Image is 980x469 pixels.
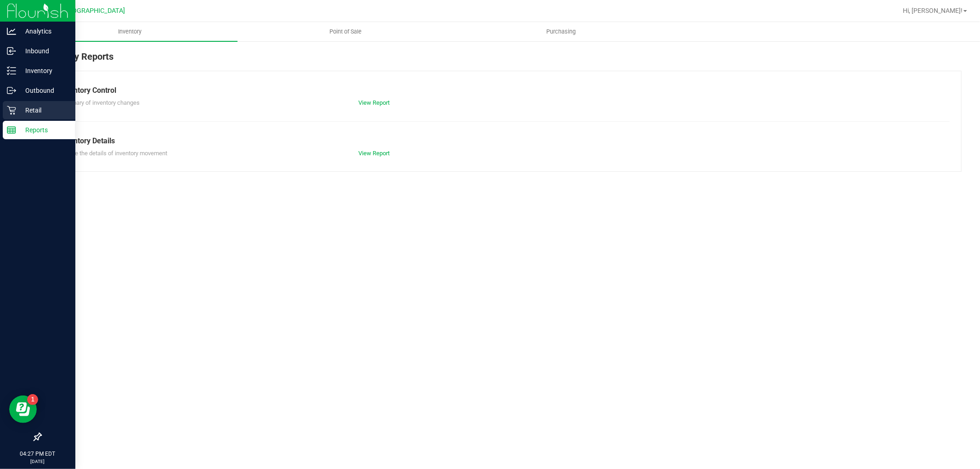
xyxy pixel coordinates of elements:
[59,136,943,147] div: Inventory Details
[358,150,390,157] a: View Report
[7,27,16,36] inline-svg: Analytics
[358,99,390,106] a: View Report
[16,45,71,57] p: Inbound
[7,106,16,115] inline-svg: Retail
[7,66,16,75] inline-svg: Inventory
[16,65,71,76] p: Inventory
[59,99,140,106] span: Summary of inventory changes
[16,26,71,37] p: Analytics
[7,86,16,95] inline-svg: Outbound
[4,450,71,458] p: 04:27 PM EDT
[106,28,154,36] span: Inventory
[7,46,16,56] inline-svg: Inbound
[453,22,668,41] a: Purchasing
[62,7,125,15] span: [GEOGRAPHIC_DATA]
[317,28,374,36] span: Point of Sale
[534,28,588,36] span: Purchasing
[16,124,71,136] p: Reports
[9,396,37,423] iframe: Resource center
[59,150,167,157] span: Explore the details of inventory movement
[59,85,943,96] div: Inventory Control
[40,50,962,71] div: Inventory Reports
[16,85,71,96] p: Outbound
[903,7,963,14] span: Hi, [PERSON_NAME]!
[22,22,238,41] a: Inventory
[238,22,453,41] a: Point of Sale
[7,125,16,135] inline-svg: Reports
[16,105,71,116] p: Retail
[4,458,71,465] p: [DATE]
[27,394,38,405] iframe: Resource center unread badge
